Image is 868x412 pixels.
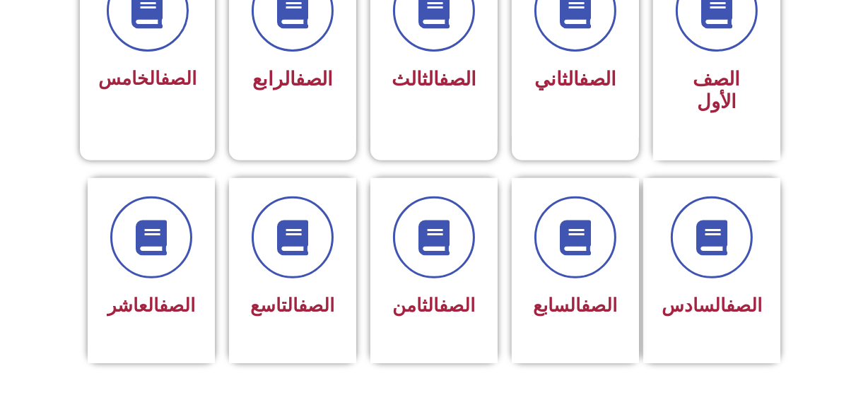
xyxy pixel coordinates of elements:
[393,295,476,316] span: الثامن
[579,68,616,90] a: الصف
[534,295,618,316] span: السابع
[252,68,333,90] span: الرابع
[159,295,195,316] a: الصف
[251,295,335,316] span: التاسع
[295,68,333,90] a: الصف
[392,68,476,90] span: الثالث
[534,68,616,90] span: الثاني
[107,295,195,316] span: العاشر
[693,68,741,113] span: الصف الأول
[98,68,197,89] span: الخامس
[439,68,476,90] a: الصف
[726,295,762,316] a: الصف
[299,295,335,316] a: الصف
[160,68,197,89] a: الصف
[662,295,762,316] span: السادس
[582,295,618,316] a: الصف
[440,295,476,316] a: الصف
